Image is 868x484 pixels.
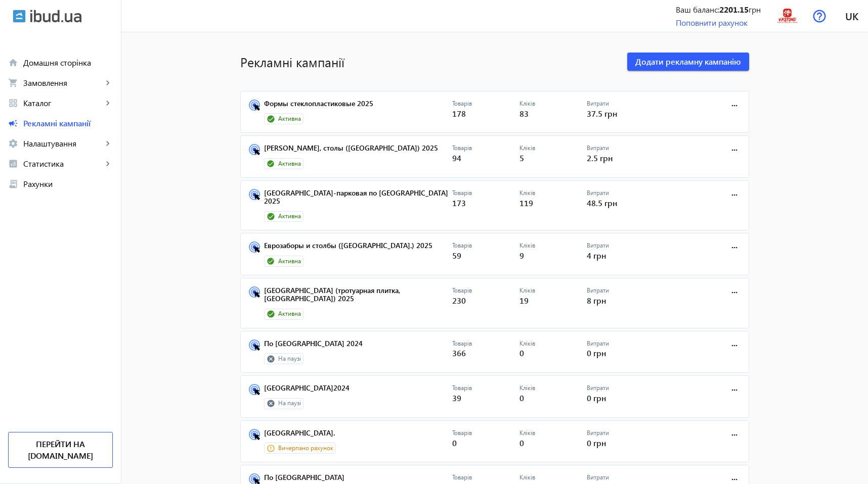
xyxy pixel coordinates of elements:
[519,108,529,119] span: 83
[519,393,524,403] span: 0
[264,384,452,398] a: [GEOGRAPHIC_DATA]2024
[103,159,113,169] mat-icon: keyboard_arrow_right
[8,98,18,108] mat-icon: grid_view
[635,56,741,67] span: Додати рекламну кампанію
[519,340,587,348] p: Кліків
[452,250,461,261] span: 59
[264,340,452,354] a: По [GEOGRAPHIC_DATA] 2024
[587,438,606,448] span: 0 грн
[8,138,18,149] mat-icon: settings
[587,286,654,295] p: Витрати
[729,100,740,111] mat-icon: more_horiz
[452,393,461,403] span: 39
[264,429,452,443] a: [GEOGRAPHIC_DATA].
[30,10,81,23] img: ibud_text.svg
[278,160,301,168] span: Активна
[452,286,519,295] p: Товарів
[627,53,749,71] button: Додати рекламну кампанію
[729,287,740,298] mat-icon: more_horiz
[587,393,606,403] span: 0 грн
[587,473,654,482] p: Витрати
[278,212,301,221] span: Активна
[8,78,18,88] mat-icon: shopping_cart
[23,118,113,128] span: Рекламні кампанії
[278,115,301,123] span: Активна
[264,189,452,211] a: [GEOGRAPHIC_DATA]-парковая по [GEOGRAPHIC_DATA] 2025
[587,189,654,198] p: Витрати
[278,257,301,266] span: Активна
[23,98,103,108] span: Каталог
[452,429,519,438] p: Товарів
[452,198,466,208] span: 173
[264,241,452,256] a: Еврозаборы и столбы ([GEOGRAPHIC_DATA].) 2025
[452,241,519,250] p: Товарів
[452,189,519,198] p: Товарів
[519,295,529,306] span: 19
[452,438,457,448] span: 0
[519,189,587,198] p: Кліків
[519,241,587,250] p: Кліків
[264,144,452,158] a: [PERSON_NAME], столы ([GEOGRAPHIC_DATA]) 2025
[587,429,654,438] p: Витрати
[587,108,617,119] span: 37.5 грн
[452,384,519,393] p: Товарів
[23,78,103,88] span: Замовлення
[264,100,452,114] a: Формы стеклопластиковые 2025
[103,78,113,88] mat-icon: keyboard_arrow_right
[813,10,826,23] img: help.svg
[845,10,858,22] span: uk
[587,100,654,108] p: Витрати
[278,355,301,363] span: На паузі
[519,198,533,208] span: 119
[8,159,18,169] mat-icon: analytics
[519,438,524,448] span: 0
[8,58,18,68] mat-icon: home
[729,144,740,156] mat-icon: more_horiz
[729,429,740,441] mat-icon: more_horiz
[23,159,103,169] span: Статистика
[519,144,587,153] p: Кліків
[719,4,749,15] b: 2201.15
[776,5,799,27] img: 100585fa8f47e810197627699119449-18e2999891.jpg
[587,153,613,163] span: 2.5 грн
[587,384,654,393] p: Витрати
[13,10,26,23] img: ibud.svg
[519,250,524,261] span: 9
[519,100,587,108] p: Кліків
[587,348,606,358] span: 0 грн
[519,286,587,295] p: Кліків
[452,108,466,119] span: 178
[519,384,587,393] p: Кліків
[587,198,617,208] span: 48.5 грн
[452,340,519,348] p: Товарів
[519,348,524,358] span: 0
[729,384,740,396] mat-icon: more_horiz
[676,17,748,28] a: Поповнити рахунок
[452,473,519,482] p: Товарів
[8,118,18,128] mat-icon: campaign
[452,100,519,108] p: Товарів
[519,473,587,482] p: Кліків
[278,444,333,453] span: Вичерпано рахунок
[103,138,113,149] mat-icon: keyboard_arrow_right
[8,179,18,189] mat-icon: receipt_long
[23,58,113,68] span: Домашня сторінка
[587,250,606,261] span: 4 грн
[729,340,740,351] mat-icon: more_horiz
[452,153,461,163] span: 94
[452,144,519,153] p: Товарів
[278,399,301,408] span: На паузі
[103,98,113,108] mat-icon: keyboard_arrow_right
[587,340,654,348] p: Витрати
[587,144,654,153] p: Витрати
[676,4,761,15] div: Ваш баланс: грн
[240,53,617,71] h1: Рекламні кампанії
[587,241,654,250] p: Витрати
[8,432,113,468] a: Перейти на [DOMAIN_NAME]
[587,295,606,306] span: 8 грн
[452,295,466,306] span: 230
[729,242,740,253] mat-icon: more_horiz
[278,310,301,318] span: Активна
[729,189,740,201] mat-icon: more_horiz
[519,429,587,438] p: Кліків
